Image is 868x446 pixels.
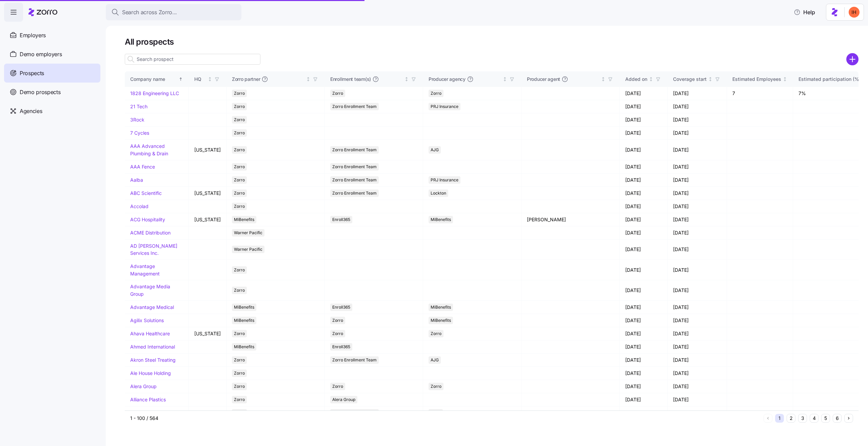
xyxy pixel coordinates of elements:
[45,211,90,238] button: Messages
[189,187,226,200] td: [US_STATE]
[668,160,727,174] td: [DATE]
[14,108,55,115] span: Search for help
[226,71,325,87] th: Zorro partnerNot sorted
[620,280,668,300] td: [DATE]
[4,64,100,83] a: Prospects
[234,146,245,154] span: Zorro
[404,77,409,82] div: Not sorted
[668,87,727,100] td: [DATE]
[130,370,171,376] a: Ale House Holding
[125,54,260,65] input: Search prospect
[4,102,100,120] a: Agencies
[668,174,727,187] td: [DATE]
[125,71,189,87] th: Company nameSorted ascending
[20,31,46,40] span: Employers
[431,409,441,417] span: MMA
[668,213,727,226] td: [DATE]
[130,164,155,170] a: AAA Fence
[620,314,668,327] td: [DATE]
[234,330,245,337] span: Zorro
[620,140,668,160] td: [DATE]
[130,317,164,323] a: Agilix Solutions
[332,409,377,417] span: Zorro Enrollment Team
[91,211,136,238] button: Help
[431,383,441,390] span: Zorro
[708,77,713,82] div: Not sorted
[130,104,147,109] a: 21 Tech
[620,226,668,240] td: [DATE]
[783,77,787,82] div: Not sorted
[130,190,162,196] a: ABC Scientific
[130,357,176,363] a: Akron Steel Treating
[4,45,100,64] a: Demo employers
[130,304,174,310] a: Advantage Medical
[620,260,668,280] td: [DATE]
[234,163,245,171] span: Zorro
[234,216,254,223] span: MiBenefits
[668,354,727,367] td: [DATE]
[107,228,118,233] span: Help
[234,409,245,417] span: Zorro
[325,71,423,87] th: Enrollment team(s)Not sorted
[668,127,727,140] td: [DATE]
[833,414,842,423] button: 6
[775,414,784,423] button: 1
[668,187,727,200] td: [DATE]
[130,397,166,402] a: Alliance Plastics
[620,406,668,420] td: [DATE]
[431,304,451,311] span: MiBenefits
[130,243,177,256] a: AD [PERSON_NAME] Services Inc.
[844,414,853,423] button: Next page
[130,263,160,276] a: Advantage Management
[423,71,521,87] th: Producer agencyNot sorted
[668,367,727,380] td: [DATE]
[810,414,818,423] button: 4
[620,113,668,127] td: [DATE]
[620,367,668,380] td: [DATE]
[106,4,241,20] button: Search across Zorro...
[20,50,62,59] span: Demo employers
[20,107,42,115] span: Agencies
[668,100,727,113] td: [DATE]
[332,176,377,184] span: Zorro Enrollment Team
[620,174,668,187] td: [DATE]
[668,280,727,300] td: [DATE]
[431,176,458,184] span: PRJ Insurance
[668,340,727,354] td: [DATE]
[668,301,727,314] td: [DATE]
[732,75,781,83] div: Estimated Employees
[527,76,560,83] span: Producer agent
[620,393,668,406] td: [DATE]
[234,189,245,197] span: Zorro
[668,226,727,240] td: [DATE]
[4,83,100,102] a: Demo prospects
[125,37,859,47] h1: All prospects
[234,317,254,324] span: MiBenefits
[20,88,61,96] span: Demo prospects
[668,240,727,260] td: [DATE]
[502,77,507,82] div: Not sorted
[668,393,727,406] td: [DATE]
[234,343,254,351] span: MiBenefits
[431,356,439,364] span: AJG
[332,146,377,154] span: Zorro Enrollment Team
[234,370,245,377] span: Zorro
[234,396,245,403] span: Zorro
[332,90,343,97] span: Zorro
[601,77,606,82] div: Not sorted
[764,414,772,423] button: Previous page
[130,410,165,416] a: Allied Beverage
[330,76,371,83] span: Enrollment team(s)
[620,71,668,87] th: Added onNot sorted
[431,90,441,97] span: Zorro
[14,48,122,60] p: Hi Idan 👋
[332,304,350,311] span: Enroll365
[620,301,668,314] td: [DATE]
[620,187,668,200] td: [DATE]
[668,380,727,393] td: [DATE]
[130,331,170,336] a: Ahava Healthcare
[122,8,177,17] span: Search across Zorro...
[234,287,245,294] span: Zorro
[620,354,668,367] td: [DATE]
[431,317,451,324] span: MiBenefits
